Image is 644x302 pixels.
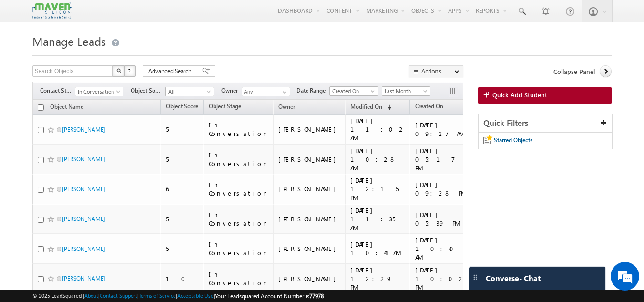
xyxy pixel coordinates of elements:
a: All [165,87,214,96]
div: [DATE] 10:28 AM [350,146,406,172]
div: [DATE] 11:35 AM [350,206,406,232]
span: Manage Leads [32,33,106,49]
div: 10 [166,274,199,283]
div: 6 [166,185,199,193]
a: [PERSON_NAME] [62,126,105,133]
div: [DATE] 12:29 PM [350,266,406,292]
span: Advanced Search [148,67,194,75]
a: Show All Items [277,87,289,97]
span: Object Score [166,103,198,110]
div: [DATE] 11:02 AM [350,116,406,142]
a: Created On [329,86,378,96]
div: [DATE] 10:02 PM [415,266,467,292]
span: Starred Objects [494,136,532,144]
div: 5 [166,125,199,134]
span: Owner [278,103,295,110]
img: Search [116,68,121,73]
div: [PERSON_NAME] [278,185,341,193]
div: In Conversation [209,240,269,257]
a: Object Name [45,102,88,114]
a: [PERSON_NAME] [62,245,105,252]
div: [DATE] 10:40 AM [415,236,467,261]
div: 5 [166,244,199,253]
span: Owner [221,86,242,95]
span: Created On [330,87,375,95]
input: Check all records [38,104,44,111]
a: Quick Add Student [478,87,612,104]
span: (sorted descending) [384,104,391,111]
a: Acceptable Use [177,292,214,299]
div: [PERSON_NAME] [278,125,341,134]
div: [DATE] 10:44 AM [350,240,406,257]
div: [DATE] 12:15 PM [350,176,406,202]
div: [PERSON_NAME] [278,244,341,253]
button: Actions [409,65,463,77]
div: 5 [166,215,199,223]
span: Collapse Panel [553,67,595,76]
a: Last Month [382,86,430,96]
span: © 2025 LeadSquared | | | | | [32,292,324,301]
input: Type to Search [242,87,290,96]
a: [PERSON_NAME] [62,156,105,163]
a: In Conversation [75,87,123,96]
span: Converse - Chat [486,274,541,282]
a: Created On [410,101,448,114]
img: Custom Logo [32,2,72,19]
a: Terms of Service [139,292,176,299]
a: [PERSON_NAME] [62,186,105,193]
a: Object Stage [204,101,246,114]
div: In Conversation [209,270,269,287]
div: [DATE] 05:17 PM [415,146,467,172]
a: About [84,292,98,299]
div: In Conversation [209,210,269,228]
div: [DATE] 09:28 PM [415,180,467,198]
div: In Conversation [209,121,269,138]
div: Quick Filters [479,114,613,133]
div: [DATE] 05:39 PM [415,210,467,228]
div: 5 [166,155,199,164]
span: Last Month [382,87,428,95]
span: 77978 [309,292,324,300]
span: Your Leadsquared Account Number is [215,292,324,300]
span: All [166,87,211,96]
button: ? [124,65,136,77]
div: [DATE] 09:27 AM [415,121,467,138]
a: Modified On (sorted descending) [346,101,396,114]
a: [PERSON_NAME] [62,275,105,282]
a: Object Score [161,101,203,114]
span: Created On [415,103,443,110]
img: carter-drag [471,273,479,281]
span: Object Stage [209,103,241,110]
a: [PERSON_NAME] [62,215,105,222]
div: [PERSON_NAME] [278,155,341,164]
span: In Conversation [75,87,121,96]
span: Object Source [131,86,165,95]
span: Quick Add Student [492,91,547,99]
span: Date Range [296,86,329,95]
div: In Conversation [209,151,269,168]
span: Modified On [350,103,382,110]
div: [PERSON_NAME] [278,274,341,283]
div: [PERSON_NAME] [278,215,341,223]
span: ? [128,67,132,75]
div: In Conversation [209,180,269,198]
span: Contact Stage [40,86,75,95]
a: Contact Support [100,292,137,299]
